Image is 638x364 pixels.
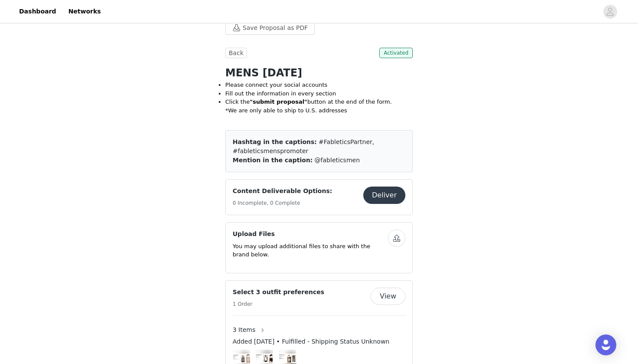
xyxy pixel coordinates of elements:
button: View [371,288,405,305]
img: #2 FLM [256,354,273,364]
div: Open Intercom Messenger [595,334,616,355]
li: Please connect your social accounts [225,81,413,89]
img: #11 FLM [279,354,296,363]
li: Fill out the information in every section [225,89,413,98]
span: Activated [379,48,413,58]
h4: Select 3 outfit preferences [233,288,324,297]
button: Deliver [363,187,405,204]
h4: Upload Files [233,230,388,239]
h5: 1 Order [233,300,324,308]
span: 3 Items [233,325,256,334]
h1: MENS [DATE] [225,65,413,81]
span: #FableticsPartner, #fableticsmenspromoter [233,138,374,154]
h4: Content Deliverable Options: [233,187,332,196]
div: avatar [606,5,614,19]
p: *We are only able to ship to U.S. addresses [225,106,413,115]
span: @fableticsmen [315,157,360,164]
img: #5 FLM [233,354,250,364]
a: Networks [63,2,106,21]
strong: "submit proposal" [250,98,307,105]
div: Content Deliverable Options: [225,179,413,215]
p: You may upload additional files to share with the brand below. [233,242,388,259]
li: Click the button at the end of the form. [225,98,413,106]
button: Back [225,48,247,58]
button: Save Proposal as PDF [225,21,315,35]
span: Hashtag in the captions: [233,138,317,145]
span: Added [DATE] • Fulfilled - Shipping Status Unknown [233,337,389,346]
span: Mention in the caption: [233,157,312,164]
h5: 0 Incomplete, 0 Complete [233,199,332,207]
a: Dashboard [14,2,61,21]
